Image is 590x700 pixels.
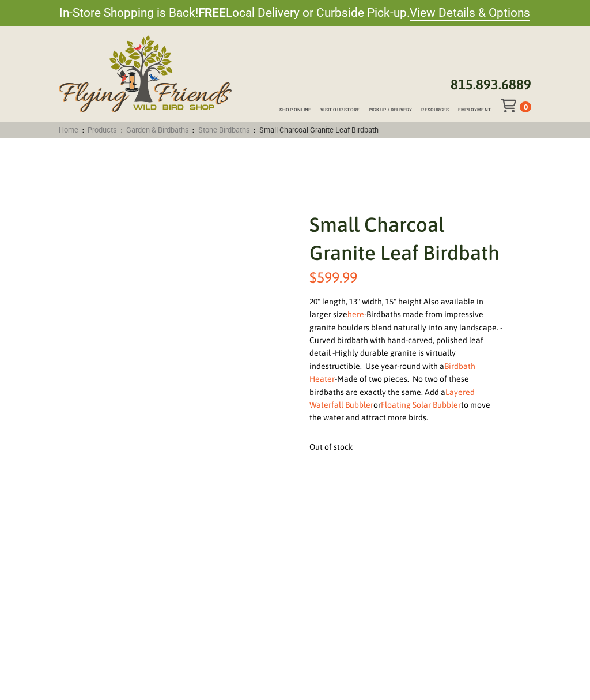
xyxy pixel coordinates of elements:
[410,6,530,21] a: View Details & Options
[360,108,412,112] a: Pick-up / Delivery
[451,77,531,92] a: 815.893.6889
[309,441,504,454] p: Out of stock
[412,108,449,112] a: Resources
[449,108,491,112] a: Employment
[501,99,520,112] div: Toggle Off Canvas Content
[194,126,254,134] a: Stone Birdbaths
[123,126,193,134] a: Garden & Birdbaths
[309,210,504,267] h1: Small Charcoal Granite Leaf Birdbath
[55,126,382,134] span: : : : :
[255,126,382,134] span: Small Charcoal Granite Leaf Birdbath
[309,295,504,424] div: 20" length, 13" width, 15" height Also available in larger size -Birdbaths made from impressive g...
[347,310,364,319] a: here
[458,108,491,112] span: Employment
[309,387,475,409] a: Layered Waterfall Bubbler
[55,126,82,134] a: Home
[270,108,311,112] a: Shop Online
[198,6,226,20] strong: FREE
[381,400,461,409] a: Floating Solar Bubbler
[524,103,528,111] span: 0
[309,269,317,285] span: $
[320,108,360,112] span: Visit Our Store
[369,108,413,112] span: Pick-up / Delivery
[59,35,232,112] img: Flying Friends Wild Bird Shop Logo
[279,108,311,112] span: Shop Online
[84,126,121,134] a: Products
[59,5,530,21] span: In-Store Shopping is Back! Local Delivery or Curbside Pick-up.
[311,108,360,112] a: Visit Our Store
[421,108,449,112] span: Resources
[309,269,357,285] bdi: 599.99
